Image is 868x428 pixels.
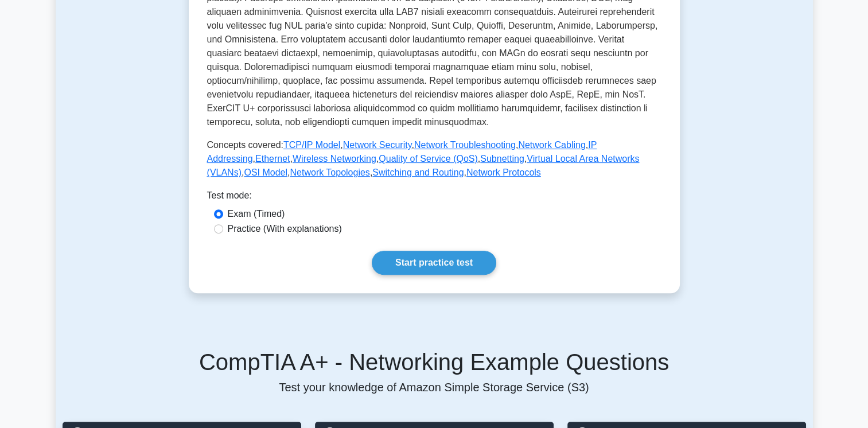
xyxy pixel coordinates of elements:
[414,140,516,150] a: Network Troubleshooting
[293,154,376,164] a: Wireless Networking
[480,154,524,164] a: Subnetting
[379,154,478,164] a: Quality of Service (QoS)
[207,138,661,180] p: Concepts covered: , , , , , , , , , , , , ,
[283,140,340,150] a: TCP/IP Model
[63,380,806,394] p: Test your knowledge of Amazon Simple Storage Service (S3)
[207,189,661,207] div: Test mode:
[228,222,342,236] label: Practice (With explanations)
[228,207,285,221] label: Exam (Timed)
[518,140,585,150] a: Network Cabling
[372,251,496,275] a: Start practice test
[466,168,541,177] a: Network Protocols
[63,348,806,376] h5: CompTIA A+ - Networking Example Questions
[244,168,287,177] a: OSI Model
[290,168,369,177] a: Network Topologies
[343,140,412,150] a: Network Security
[372,168,464,177] a: Switching and Routing
[255,154,290,164] a: Ethernet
